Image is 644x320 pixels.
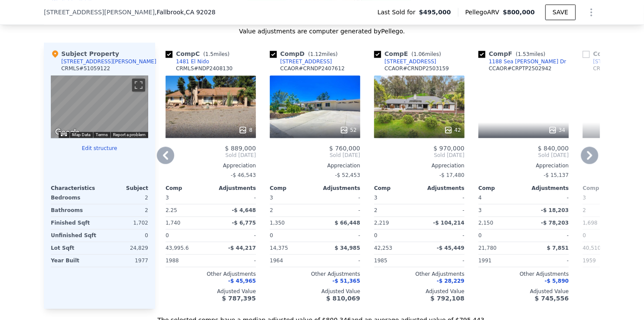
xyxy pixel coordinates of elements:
[166,195,169,201] span: 3
[96,132,108,137] a: Terms (opens in new tab)
[184,9,216,16] span: , CA 92028
[270,288,360,295] div: Adjusted Value
[583,195,586,201] span: 3
[51,217,98,229] div: Finished Sqft
[374,255,418,267] div: 1985
[335,245,360,251] span: $ 34,985
[270,185,315,192] div: Comp
[317,192,360,204] div: -
[374,162,465,169] div: Appreciation
[101,204,148,216] div: 2
[270,255,313,267] div: 1964
[478,152,569,159] span: Sold [DATE]
[431,295,465,302] span: $ 792,108
[465,8,503,16] span: Pellego ARV
[548,126,565,134] div: 34
[478,162,569,169] div: Appreciation
[166,220,180,226] span: 1,740
[374,152,465,159] span: Sold [DATE]
[270,49,341,58] div: Comp D
[132,78,145,91] button: Toggle fullscreen view
[51,192,98,204] div: Bedrooms
[166,49,233,58] div: Comp C
[525,229,569,242] div: -
[176,65,232,72] div: CRMLS # NDP2408130
[317,255,360,267] div: -
[270,152,360,159] span: Sold [DATE]
[478,58,566,65] a: 1188 Sea [PERSON_NAME] Dr
[583,3,600,21] button: Show Options
[478,195,482,201] span: 4
[385,58,436,65] div: [STREET_ADDRESS]
[332,278,360,284] span: -$ 51,365
[374,288,465,295] div: Adjusted Value
[200,51,233,57] span: ( miles)
[583,245,601,251] span: 40,510
[270,204,313,216] div: 2
[583,255,626,267] div: 1959
[101,192,148,204] div: 2
[61,65,110,72] div: CRMLS # 51059122
[211,185,256,192] div: Adjustments
[541,207,569,213] span: -$ 18,203
[270,162,360,169] div: Appreciation
[280,58,332,65] div: [STREET_ADDRESS]
[326,295,360,302] span: $ 810,069
[51,229,98,242] div: Unfinished Sqft
[478,204,522,216] div: 3
[374,220,389,226] span: 2,219
[232,220,256,226] span: -$ 6,775
[374,49,445,58] div: Comp E
[310,51,322,57] span: 1.12
[437,278,465,284] span: -$ 28,229
[212,192,256,204] div: -
[270,232,273,238] span: 0
[538,145,569,152] span: $ 840,000
[583,185,628,192] div: Comp
[478,255,522,267] div: 1991
[535,295,569,302] span: $ 745,556
[212,229,256,242] div: -
[478,185,524,192] div: Comp
[421,192,465,204] div: -
[166,204,209,216] div: 2.25
[113,132,146,137] a: Report a problem
[280,65,345,72] div: CCAOR # CRNDP2407612
[51,75,148,138] div: Street View
[166,58,209,65] a: 1481 El Nido
[51,204,98,216] div: Bathrooms
[489,65,552,72] div: CCAOR # CRPTP2502942
[61,132,67,136] button: Keyboard shortcuts
[478,232,482,238] span: 0
[541,220,569,226] span: -$ 78,203
[239,126,252,134] div: 8
[51,185,100,192] div: Characteristics
[335,220,360,226] span: $ 66,448
[335,172,360,178] span: -$ 52,453
[439,172,465,178] span: -$ 17,480
[51,255,98,267] div: Year Built
[545,278,569,284] span: -$ 5,890
[101,242,148,254] div: 24,829
[270,220,285,226] span: 1,350
[340,126,357,134] div: 52
[166,162,256,169] div: Appreciation
[72,132,90,138] button: Map Data
[512,51,549,57] span: ( miles)
[222,295,256,302] span: $ 787,395
[478,49,549,58] div: Comp F
[270,58,332,65] a: [STREET_ADDRESS]
[228,278,256,284] span: -$ 45,965
[212,255,256,267] div: -
[374,58,436,65] a: [STREET_ADDRESS]
[101,217,148,229] div: 1,702
[374,245,392,251] span: 42,253
[421,204,465,216] div: -
[421,255,465,267] div: -
[166,232,169,238] span: 0
[437,245,465,251] span: -$ 45,449
[583,204,626,216] div: 2
[583,232,586,238] span: 0
[61,58,156,65] div: [STREET_ADDRESS][PERSON_NAME]
[51,145,148,152] button: Edit structure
